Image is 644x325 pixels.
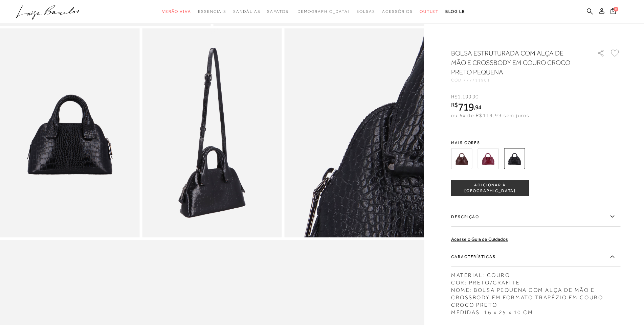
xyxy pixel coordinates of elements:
span: 0 [614,7,618,11]
button: 0 [608,7,618,17]
span: Verão Viva [162,9,191,14]
button: ADICIONAR À [GEOGRAPHIC_DATA] [451,180,529,196]
i: , [474,104,482,110]
a: categoryNavScreenReaderText [267,5,288,18]
div: CÓD: [451,78,586,82]
a: categoryNavScreenReaderText [233,5,260,18]
a: categoryNavScreenReaderText [162,5,191,18]
span: Outlet [420,9,439,14]
div: MATERIAL: COURO COR: PRETO/GRAFITE NOME: BOLSA PEQUENA COM ALÇA DE MÃO E CROSSBODY EM FORMATO TRA... [451,268,620,316]
a: categoryNavScreenReaderText [420,5,439,18]
span: 777711901 [463,78,490,83]
a: BLOG LB [445,5,465,18]
span: 94 [475,103,482,111]
span: Sandálias [233,9,260,14]
span: 1.199 [458,94,471,100]
i: R$ [451,102,458,108]
h1: BOLSA ESTRUTURADA COM ALÇA DE MÃO E CROSSBODY EM COURO CROCO PRETO PEQUENA [451,48,578,77]
a: categoryNavScreenReaderText [382,5,413,18]
a: Acesse o Guia de Cuidados [451,236,508,242]
span: BLOG LB [445,9,465,14]
img: image [142,28,282,237]
a: categoryNavScreenReaderText [356,5,375,18]
span: Acessórios [382,9,413,14]
span: Mais cores [451,141,620,145]
a: noSubCategoriesText [295,5,350,18]
a: categoryNavScreenReaderText [198,5,226,18]
span: 90 [472,94,479,100]
span: Bolsas [356,9,375,14]
i: , [471,94,479,100]
img: BOLSA ESTRUTURADA COM ALÇA DE MÃO E CROSSBODY EM COURO CROCO CAFÉ MÉDIA [451,148,472,169]
span: [DEMOGRAPHIC_DATA] [295,9,350,14]
img: BOLSA ESTRUTURADA COM ALÇA DE MÃO E CROSSBODY EM COURO CROCO MARSALA MÉDIA [478,148,498,169]
span: Essenciais [198,9,226,14]
span: ADICIONAR À [GEOGRAPHIC_DATA] [451,182,529,194]
span: ou 6x de R$119,99 sem juros [451,113,529,118]
label: Descrição [451,207,620,227]
label: Características [451,247,620,266]
i: R$ [451,94,458,100]
span: 719 [458,101,474,113]
img: BOLSA ESTRUTURADA COM ALÇA DE MÃO E CROSSBODY EM COURO CROCO PRETO PEQUENA [504,148,525,169]
span: Sapatos [267,9,288,14]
